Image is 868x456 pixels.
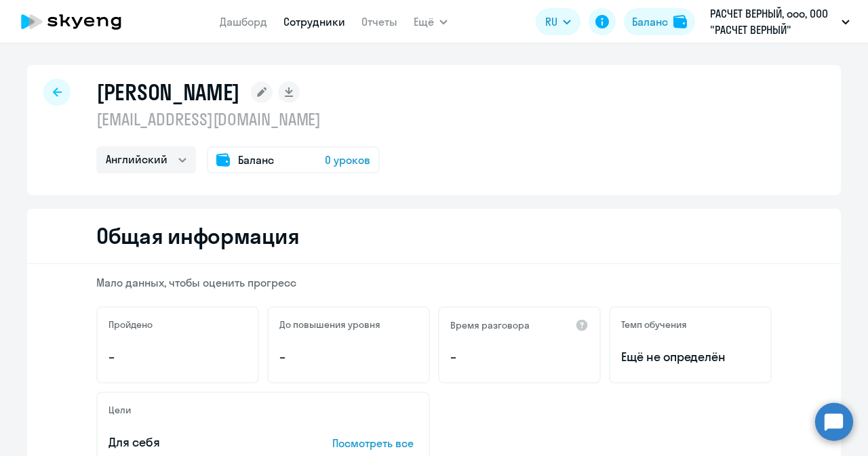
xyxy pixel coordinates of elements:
div: Баланс [632,14,668,30]
span: Ещё [414,14,434,30]
h5: До повышения уровня [279,318,380,331]
img: balance [673,15,687,28]
h1: [PERSON_NAME] [96,79,240,106]
span: Ещё не определён [621,348,759,366]
a: Отчеты [361,15,397,28]
h2: Общая информация [96,222,299,249]
button: RU [536,8,580,35]
p: – [279,348,418,366]
h5: Пройдено [108,318,153,331]
p: [EMAIL_ADDRESS][DOMAIN_NAME] [96,108,380,130]
p: – [450,348,589,366]
button: Ещё [414,8,448,35]
button: РАСЧЕТ ВЕРНЫЙ, ооо, ООО "РАСЧЕТ ВЕРНЫЙ" [703,5,856,38]
span: 0 уроков [325,152,370,168]
h5: Время разговора [450,319,530,331]
span: RU [545,14,557,30]
p: РАСЧЕТ ВЕРНЫЙ, ооо, ООО "РАСЧЕТ ВЕРНЫЙ" [710,5,836,38]
span: Баланс [238,152,274,168]
p: Мало данных, чтобы оценить прогресс [96,275,772,290]
p: Для себя [108,434,290,451]
h5: Темп обучения [621,318,687,331]
button: Балансbalance [624,8,695,35]
a: Дашборд [220,15,267,28]
h5: Цели [108,404,131,416]
p: Посмотреть все [332,435,418,451]
a: Сотрудники [283,15,345,28]
p: – [108,348,247,366]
